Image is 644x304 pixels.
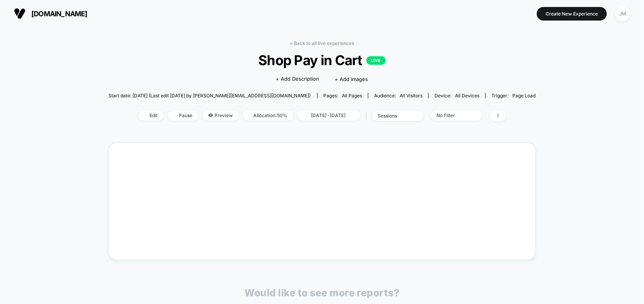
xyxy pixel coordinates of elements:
div: Pages: [323,93,362,98]
span: Edit [138,110,164,121]
a: < Back to all live experiences [290,40,354,46]
span: [DOMAIN_NAME] [31,10,88,18]
img: Visually logo [14,8,26,19]
p: Would like to see more reports? [245,287,400,299]
span: all pages [342,93,362,98]
span: all devices [455,93,479,98]
span: [DATE] - [DATE] [297,110,360,121]
span: Allocation: 50% [243,110,294,121]
span: Shop Pay in Cart [130,52,514,68]
button: Create New Experience [537,7,607,21]
span: Page Load [512,93,536,98]
span: | [364,110,372,121]
div: No Filter [437,112,468,118]
span: Preview [203,110,239,121]
span: Start date: [DATE] (Last edit [DATE] by [PERSON_NAME][EMAIL_ADDRESS][DOMAIN_NAME]) [108,93,311,98]
button: [DOMAIN_NAME] [12,7,90,20]
p: LIVE [366,56,386,65]
div: sessions [378,113,409,119]
span: All Visitors [400,93,422,98]
div: JM [615,6,630,21]
span: + Add Images [335,76,368,82]
span: Device: [428,93,485,98]
span: Pause [168,110,199,121]
div: Trigger: [491,93,536,98]
button: JM [613,6,632,22]
div: Audience: [374,93,422,98]
span: + Add Description [276,75,319,83]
